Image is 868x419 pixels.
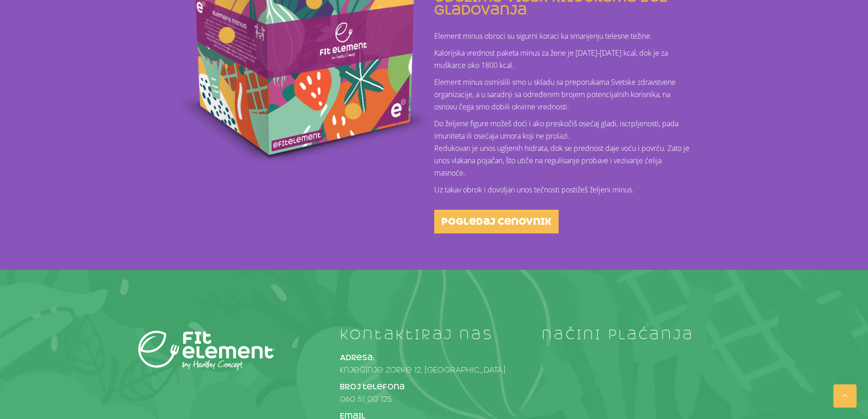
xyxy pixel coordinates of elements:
[434,30,694,42] p: Element minus obroci su sigurni koraci ka smanjenju telesne težine.
[340,352,528,376] p: Knjeginje Zorke 12, [GEOGRAPHIC_DATA]
[340,394,392,404] a: 060 51 00 125
[340,353,375,362] strong: Adresa:
[434,76,694,113] p: Element minus osmislili smo u skladu sa preporukama Svetske zdravstvene organizacije, a u saradnj...
[434,47,694,72] p: Kalorijska vrednost paketa minus za žene je [DATE]-[DATE] kcal, dok je za muškarce oko 1800 kcal.
[442,217,551,226] span: pogledaj cenovnik
[434,184,694,196] p: Uz takav obrok i dovoljan unos tečnosti postižeš željeni minus.
[434,118,694,179] p: Do željene figure možeš doći i ako preskočiš osećaj gladi, iscrpljenosti, pada imuniteta ili oseć...
[340,382,405,392] strong: Broj telefona
[340,327,528,342] h4: kontaktiraj nas
[542,327,730,342] h4: načini plaćanja
[434,210,559,233] a: pogledaj cenovnik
